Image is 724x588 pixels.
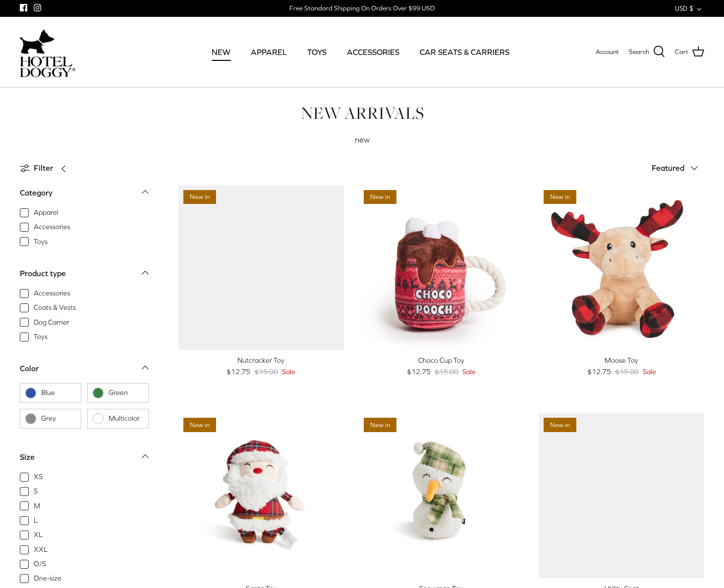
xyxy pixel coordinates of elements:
[20,4,27,11] a: Facebook
[652,157,704,179] button: Featured
[596,48,619,55] span: Account
[34,318,69,328] span: Dog Carrier
[407,366,431,377] span: $12.75
[41,414,76,424] span: Grey
[34,487,38,496] span: S
[41,388,76,398] span: Blue
[675,47,688,57] span: Cart
[615,366,639,377] span: $15.00
[539,355,704,377] a: Moose Toy $12.75 $15.00 Sale
[359,185,524,350] a: Choco Cup Toy
[20,451,35,464] div: Size
[20,362,39,375] div: Color
[34,545,48,555] span: XXL
[289,4,435,13] div: Free Standard Shipping On Orders Over $99 USD
[178,355,344,377] a: Nutcracker Toy $12.75 $15.00 Sale
[34,574,61,584] span: One-size
[289,1,435,16] a: Free Standard Shipping On Orders Over $99 USD
[544,190,576,204] span: New in
[34,237,48,247] span: Toys
[652,163,684,172] span: Featured
[147,35,574,69] div: Primary navigation
[462,366,476,377] span: Sale
[183,418,216,432] span: New in
[254,366,278,377] span: $15.00
[109,414,143,424] span: Multicolor
[178,185,344,350] a: Nutcracker Toy
[34,472,43,482] span: XS
[435,366,458,377] span: $15.00
[411,35,518,69] a: CAR SEATS & CARRIERS
[242,35,296,69] a: APPAREL
[539,355,704,366] div: Moose Toy
[34,162,53,175] span: Filter
[587,366,611,377] span: $12.75
[359,413,524,578] a: Snowman Toy
[338,35,408,69] a: ACCESSORIES
[539,185,704,350] a: Moose Toy
[178,413,344,578] a: Santa Toy
[226,366,250,377] span: $12.75
[20,27,55,56] img: dog-icon.svg
[675,46,704,58] a: Cart
[359,355,524,366] div: Choco Cup Toy
[34,501,40,511] span: M
[34,222,70,232] span: Accessories
[20,156,73,180] a: Filter
[364,190,396,204] span: New in
[178,355,344,366] div: Nutcracker Toy
[109,388,143,398] span: Green
[20,102,704,124] h1: NEW ARRIVALS
[34,208,58,218] span: Apparel
[544,418,576,432] span: New in
[629,47,649,57] span: Search
[20,449,149,472] a: Size
[183,190,216,204] span: New in
[34,530,43,540] span: XL
[203,35,239,69] a: NEW
[34,289,70,298] span: Accessories
[34,516,38,526] span: L
[34,4,41,11] a: Instagram
[596,47,619,57] a: Account
[20,27,75,77] a: hoteldoggycom
[298,35,335,69] a: TOYS
[539,413,704,578] a: Utility Coat
[20,185,149,207] a: Category
[20,187,53,199] div: Category
[364,418,396,432] span: New in
[34,332,48,342] span: Toys
[34,303,76,313] span: Coats & Vests
[20,361,149,383] a: Color
[20,56,75,77] img: hoteldoggycom
[34,559,46,569] span: O/S
[643,366,656,377] span: Sale
[20,267,66,280] div: Product type
[282,366,295,377] span: Sale
[164,134,560,147] p: new
[629,46,665,58] a: Search
[359,355,524,377] a: Choco Cup Toy $12.75 $15.00 Sale
[20,266,149,288] a: Product type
